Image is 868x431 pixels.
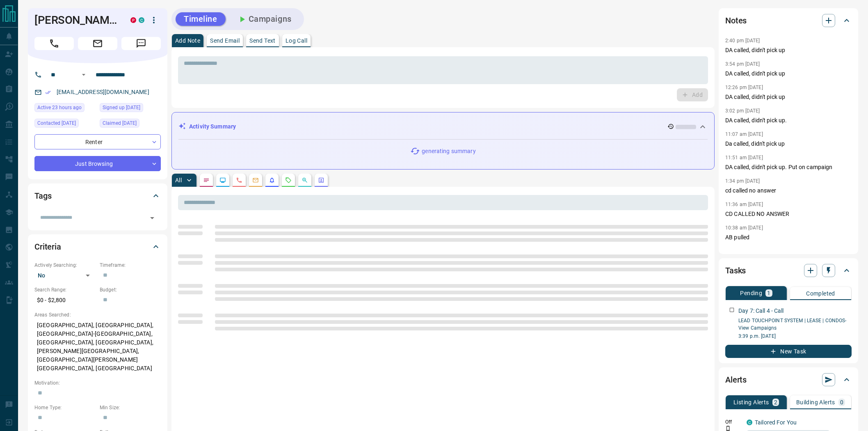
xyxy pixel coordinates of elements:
button: Open [146,212,158,224]
p: 11:36 am [DATE] [725,202,763,207]
p: DA called, didn't pick up [725,93,852,101]
div: condos.ca [139,17,144,23]
p: Activity Summary [189,122,236,131]
button: Open [79,70,89,80]
span: Claimed [DATE] [103,119,137,127]
p: Search Range: [34,286,96,293]
p: DA called, didn't pick up [725,69,852,78]
p: Completed [806,291,835,296]
p: DA called, didn't pick up. Put on campaign [725,163,852,172]
a: LEAD TOUCHPOINT SYSTEM | LEASE | CONDOS- View Campaigns [738,318,847,331]
div: Just Browsing [34,156,161,171]
div: property.ca [130,17,136,23]
h2: Alerts [725,373,747,386]
p: 1 [767,290,770,296]
p: 11:51 am [DATE] [725,155,763,160]
svg: Notes [203,177,210,183]
div: Renter [34,134,161,149]
p: Da called, didn't pick up [725,140,852,148]
p: Areas Searched: [34,311,161,319]
div: Tags [34,186,161,206]
span: Email [78,37,117,50]
p: cd called no answer [725,186,852,195]
svg: Listing Alerts [269,177,275,183]
div: Notes [725,11,852,30]
div: Alerts [725,370,852,390]
p: $0 - $2,800 [34,293,96,307]
p: Off [725,418,742,426]
p: CD CALLED NO ANSWER [725,210,852,218]
p: Pending [740,290,762,296]
div: Sat Jul 17 2021 [100,103,161,115]
p: 12:26 pm [DATE] [725,85,763,90]
svg: Requests [285,177,292,183]
p: Day 7: Call 4 - Call [738,307,784,315]
p: [GEOGRAPHIC_DATA], [GEOGRAPHIC_DATA], [GEOGRAPHIC_DATA]-[GEOGRAPHIC_DATA], [GEOGRAPHIC_DATA], [GE... [34,319,161,375]
p: Listing Alerts [733,399,769,405]
span: Call [34,37,74,50]
p: Timeframe: [100,261,161,269]
p: DA called, didn't pick up [725,46,852,55]
div: No [34,269,96,282]
p: 1:41 pm [DATE] [725,248,760,254]
div: Fri Apr 12 2024 [100,119,161,130]
div: Thu Aug 14 2025 [34,103,96,115]
p: generating summary [422,147,475,156]
p: AB pulled [725,233,852,242]
a: Tailored For You [755,419,797,426]
div: Wed Aug 13 2025 [34,119,96,130]
svg: Calls [236,177,242,183]
p: Min Size: [100,404,161,411]
div: Activity Summary [178,119,708,134]
svg: Email Verified [45,89,51,95]
a: [EMAIL_ADDRESS][DOMAIN_NAME] [57,89,149,95]
svg: Emails [252,177,259,183]
span: Active 23 hours ago [37,103,82,112]
span: Signed up [DATE] [103,103,140,112]
p: 0 [840,399,843,405]
h2: Tags [34,189,51,202]
span: Contacted [DATE] [37,119,76,127]
h2: Notes [725,14,747,27]
p: Send Text [249,38,276,44]
svg: Agent Actions [318,177,324,183]
p: Home Type: [34,404,96,411]
p: 1:34 pm [DATE] [725,178,760,184]
p: Motivation: [34,379,161,387]
p: Add Note [175,38,200,44]
div: Criteria [34,237,161,257]
p: Actively Searching: [34,261,96,269]
div: Tasks [725,261,852,280]
p: 3:39 p.m. [DATE] [738,332,852,340]
svg: Opportunities [302,177,308,183]
p: 11:07 am [DATE] [725,131,763,137]
p: Send Email [210,38,240,44]
button: Timeline [176,12,226,26]
button: New Task [725,345,852,358]
p: All [175,177,182,183]
p: 2 [774,399,777,405]
p: Log Call [286,38,307,44]
p: DA called, didn't pick up. [725,116,852,125]
div: condos.ca [747,420,752,425]
span: Message [121,37,161,50]
p: 3:54 pm [DATE] [725,61,760,67]
h2: Tasks [725,264,746,277]
p: 3:02 pm [DATE] [725,108,760,114]
h2: Criteria [34,240,61,253]
p: Budget: [100,286,161,293]
svg: Lead Browsing Activity [219,177,226,183]
p: Building Alerts [796,399,835,405]
p: 10:38 am [DATE] [725,225,763,231]
button: Campaigns [229,12,300,26]
h1: [PERSON_NAME] [34,14,118,27]
p: 2:40 pm [DATE] [725,38,760,44]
